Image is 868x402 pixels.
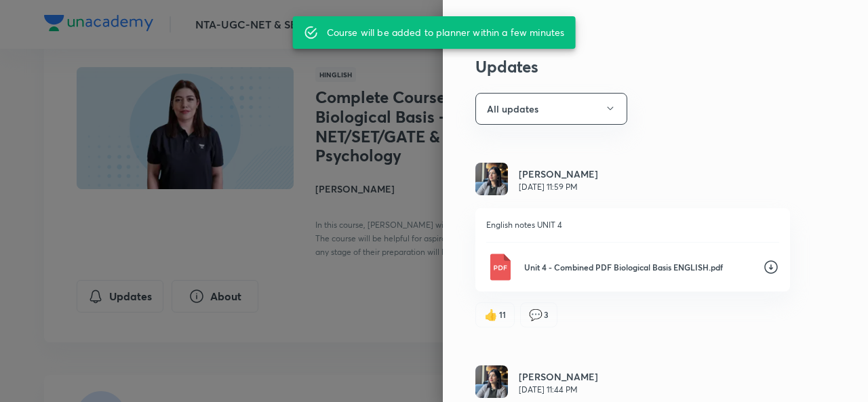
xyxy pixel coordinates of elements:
[499,308,506,321] span: 11
[475,93,627,125] button: All updates
[486,254,513,281] img: Pdf
[327,20,565,45] div: Course will be added to planner within a few minutes
[519,181,598,193] p: [DATE] 11:59 PM
[519,369,598,384] h6: [PERSON_NAME]
[519,167,598,181] h6: [PERSON_NAME]
[529,308,542,321] span: comment
[544,308,549,321] span: 3
[524,261,752,273] p: Unit 4 - Combined PDF Biological Basis ENGLISH.pdf
[519,384,598,396] p: [DATE] 11:44 PM
[475,57,790,77] h3: Updates
[486,219,779,231] p: English notes UNIT 4
[475,163,508,195] img: Avatar
[484,308,498,321] span: like
[475,365,508,398] img: Avatar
